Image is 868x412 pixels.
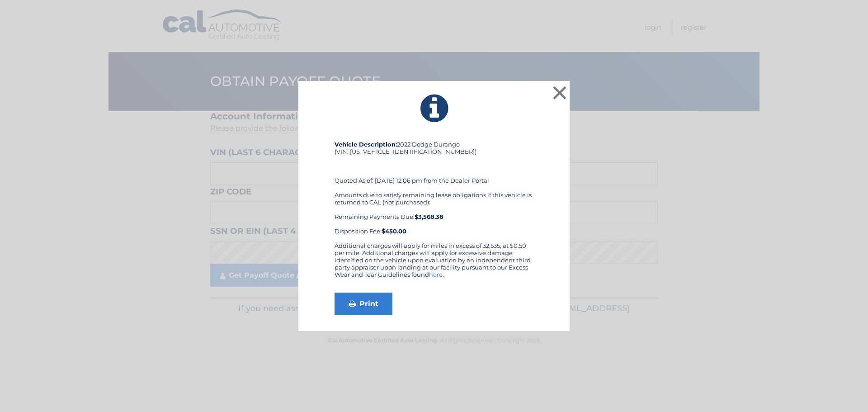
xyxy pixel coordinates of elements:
div: Additional charges will apply for miles in excess of 32,535, at $0.50 per mile. Additional charge... [335,242,533,285]
button: × [551,84,569,102]
a: Print [335,293,392,315]
div: 2022 Dodge Durango (VIN: [US_VEHICLE_IDENTIFICATION_NUMBER]) Quoted As of: [DATE] 12:06 pm from t... [335,141,533,242]
b: $3,568.38 [415,213,443,220]
strong: Vehicle Description: [335,141,397,148]
div: Amounts due to satisfy remaining lease obligations if this vehicle is returned to CAL (not purcha... [335,191,533,235]
a: here [429,271,443,278]
strong: $450.00 [382,227,406,235]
